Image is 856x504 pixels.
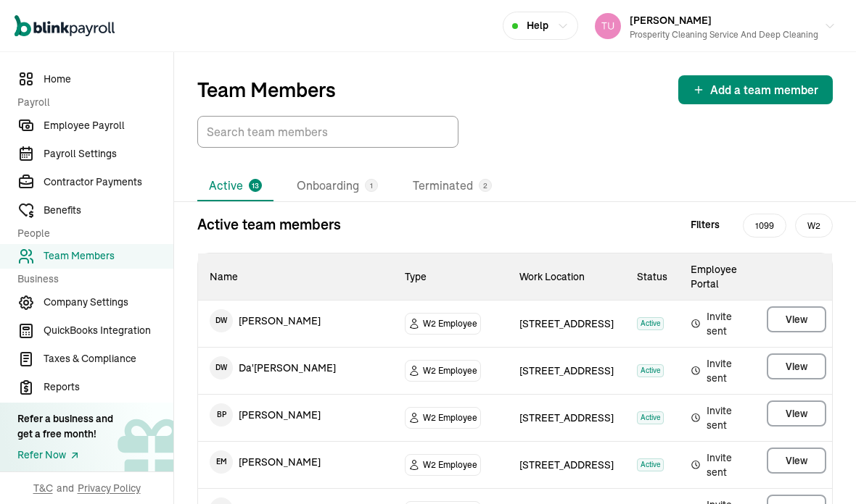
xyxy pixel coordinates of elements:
span: Add a team member [710,81,818,98]
span: Business [17,272,165,287]
button: View [767,448,826,474]
li: Onboarding [285,171,390,201]
span: Invite sent [691,403,749,432]
span: QuickBooks Integration [44,323,173,338]
nav: Global [15,5,115,47]
input: TextInput [197,116,458,148]
span: Active [637,458,664,471]
span: [PERSON_NAME] [630,14,712,27]
button: Add a team member [678,75,833,104]
span: Reports [44,379,173,395]
span: [STREET_ADDRESS] [519,411,614,424]
span: Payroll Settings [44,146,173,161]
span: Active [637,411,664,424]
span: Privacy Policy [78,481,141,495]
span: Employee Portal [691,263,737,290]
td: Da'[PERSON_NAME] [198,348,393,388]
span: W2 Employee [423,458,477,472]
button: View [767,306,826,332]
span: Active [637,364,664,377]
span: Invite sent [691,450,749,479]
span: Invite sent [691,356,749,385]
button: View [767,400,826,427]
span: Team Members [44,248,173,264]
span: Help [527,18,548,33]
span: Employee Payroll [44,118,173,133]
span: D W [210,356,233,379]
button: View [767,353,826,379]
th: Name [198,253,393,301]
td: [PERSON_NAME] [198,395,393,435]
span: B P [210,403,233,427]
td: [PERSON_NAME] [198,301,393,341]
span: Active [637,317,664,330]
p: Active team members [197,214,341,235]
button: Help [503,12,578,40]
span: W2 Employee [423,364,477,378]
span: Payroll [17,95,165,110]
span: W2 Employee [423,316,477,331]
span: People [17,226,165,241]
span: W2 [795,214,833,238]
span: Taxes & Compliance [44,351,173,366]
span: 13 [252,180,259,191]
span: Benefits [44,203,173,218]
span: Invite sent [691,309,749,338]
button: [PERSON_NAME]Prosperity Cleaning Service and Deep Cleaning [589,8,841,44]
li: Terminated [401,171,503,201]
span: View [786,406,807,421]
th: Type [393,253,508,301]
span: [STREET_ADDRESS] [519,458,614,471]
span: View [786,312,807,327]
span: [STREET_ADDRESS] [519,317,614,330]
span: Contractor Payments [44,175,173,190]
th: Work Location [508,253,625,301]
span: Home [44,72,173,87]
li: Active [197,171,273,201]
iframe: Chat Widget [783,434,856,504]
div: Refer a business and get a free month! [17,411,113,442]
td: [PERSON_NAME] [198,442,393,482]
span: D W [210,309,233,332]
span: View [786,359,807,374]
span: 1 [370,180,373,191]
span: Company Settings [44,295,173,310]
th: Status [625,253,679,301]
span: [STREET_ADDRESS] [519,364,614,377]
p: Team Members [197,78,336,101]
span: 1099 [743,214,786,238]
span: T&C [33,481,53,495]
span: 2 [483,180,487,191]
span: E M [210,450,233,474]
span: Filters [691,217,720,232]
div: Prosperity Cleaning Service and Deep Cleaning [630,28,818,41]
span: W2 Employee [423,411,477,425]
a: Refer Now [17,448,113,463]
